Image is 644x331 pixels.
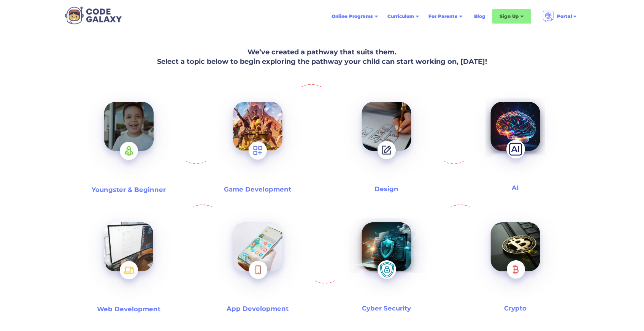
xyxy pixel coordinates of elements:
[557,13,572,20] div: Portal
[500,13,519,20] div: Sign Up
[504,304,527,313] h3: Crypto
[512,184,519,192] h3: AI
[157,48,487,66] strong: We’ve created a pathway that suits them. Select a topic below to begin exploring the pathway your...
[227,304,289,313] h3: App Development
[322,84,451,198] a: Design
[424,10,467,23] div: For Parents
[322,204,451,317] a: Cyber Security
[428,13,457,20] div: For Parents
[538,8,582,25] div: Portal
[374,185,398,193] h3: Design
[362,304,411,313] h3: Cyber Security
[209,84,306,198] a: Game Development
[492,9,531,24] div: Sign Up
[64,204,193,317] a: Web Development
[327,10,383,23] div: Online Programs
[92,185,166,194] h3: Youngster & Beginner
[64,84,193,198] a: Youngster & Beginner
[451,204,580,317] a: Crypto
[470,10,490,23] a: Blog
[387,13,414,20] div: Curriculum
[383,10,424,23] div: Curriculum
[451,84,580,198] a: AI
[332,13,373,20] div: Online Programs
[97,305,160,314] h3: Web Development
[193,204,322,317] a: App Development
[224,185,291,194] h3: Game Development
